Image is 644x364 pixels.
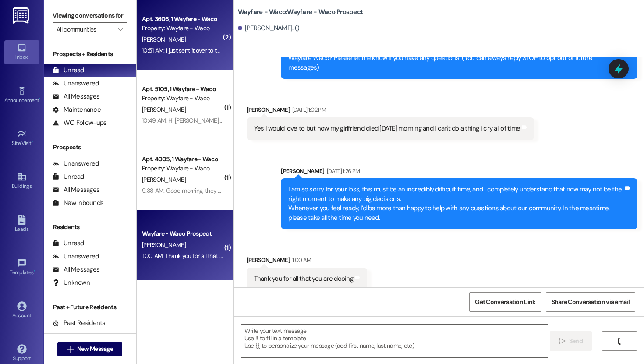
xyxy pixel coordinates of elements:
[254,274,353,283] div: Thank you for all that you are dooing
[238,7,364,17] b: Wayfare - Waco: Wayfare - Waco Prospect
[142,164,223,173] div: Property: Wayfare - Waco
[142,229,223,238] div: Wayfare - Waco Prospect
[142,117,434,124] div: 10:49 AM: Hi [PERSON_NAME]! This is [PERSON_NAME]. What electricity company do y'all recommend? T...
[39,96,40,102] span: •
[57,22,113,36] input: All communities
[142,187,322,194] div: 9:38 AM: Good morning, they will have access to everything they need.
[53,92,99,101] div: All Messages
[288,44,623,72] div: Hello [PERSON_NAME], I wanted to see if you were still interested in scheduling a tour for our, s...
[53,172,84,181] div: Unread
[53,79,99,88] div: Unanswered
[53,66,84,75] div: Unread
[142,241,186,249] span: [PERSON_NAME]
[552,297,630,307] span: Share Conversation via email
[4,40,39,64] a: Inbox
[569,336,583,346] span: Send
[469,292,541,312] button: Get Conversation Link
[4,256,39,279] a: Templates •
[32,139,33,145] span: •
[118,26,123,33] i: 
[53,239,84,248] div: Unread
[325,166,360,176] div: [DATE] 1:26 PM
[475,297,535,307] span: Get Conversation Link
[247,105,534,117] div: [PERSON_NAME]
[44,49,136,59] div: Prospects + Residents
[53,198,103,208] div: New Inbounds
[57,342,122,356] button: New Message
[142,252,257,260] div: 1:00 AM: Thank you for all that you are dooing
[34,268,35,274] span: •
[53,332,112,341] div: Future Residents
[142,176,186,184] span: [PERSON_NAME]
[254,124,520,133] div: Yes I would love to but now my girlfriend died [DATE] morning and I can't do a thing i cry all of...
[290,105,326,114] div: [DATE] 1:02 PM
[77,344,113,353] span: New Message
[53,159,99,168] div: Unanswered
[53,185,99,194] div: All Messages
[142,94,223,103] div: Property: Wayfare - Waco
[142,46,331,54] div: 10:51 AM: I just sent it over to the email provided. Let me know if you have it.
[290,255,311,265] div: 1:00 AM
[53,9,127,22] label: Viewing conversations for
[44,143,136,152] div: Prospects
[142,155,223,164] div: Apt. 4005, 1 Wayfare - Waco
[44,223,136,232] div: Residents
[142,35,186,43] span: [PERSON_NAME]
[13,7,31,24] img: ResiDesk Logo
[53,278,90,287] div: Unknown
[142,14,223,24] div: Apt. 3606, 1 Wayfare - Waco
[288,185,623,223] div: I am so sorry for your loss, this must be an incredibly difficult time, and I completely understa...
[53,265,99,274] div: All Messages
[53,105,101,114] div: Maintenance
[44,303,136,312] div: Past + Future Residents
[247,255,367,268] div: [PERSON_NAME]
[4,299,39,322] a: Account
[546,292,635,312] button: Share Conversation via email
[53,318,106,328] div: Past Residents
[142,24,223,33] div: Property: Wayfare - Waco
[4,170,39,193] a: Buildings
[142,85,223,94] div: Apt. 5105, 1 Wayfare - Waco
[53,118,106,127] div: WO Follow-ups
[53,252,99,261] div: Unanswered
[142,106,186,113] span: [PERSON_NAME]
[238,24,300,33] div: [PERSON_NAME]. ()
[616,338,623,345] i: 
[550,331,592,351] button: Send
[281,166,637,179] div: [PERSON_NAME]
[559,338,566,345] i: 
[4,127,39,150] a: Site Visit •
[4,212,39,236] a: Leads
[67,346,73,353] i: 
